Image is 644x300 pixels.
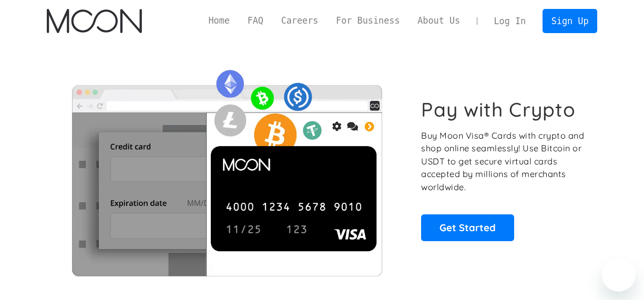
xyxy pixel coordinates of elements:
[47,9,142,33] a: home
[485,9,535,33] a: Log In
[200,14,239,27] a: Home
[327,14,408,27] a: For Business
[421,129,586,194] p: Buy Moon Visa® Cards with crypto and shop online seamlessly! Use Bitcoin or USDT to get secure vi...
[239,14,272,27] a: FAQ
[421,98,576,121] h1: Pay with Crypto
[408,14,469,27] a: About Us
[421,214,514,241] a: Get Started
[47,63,407,276] img: Moon Cards let you spend your crypto anywhere Visa is accepted.
[543,9,597,33] a: Sign Up
[47,9,142,33] img: Moon Logo
[272,14,327,27] a: Careers
[602,258,636,292] iframe: Button to launch messaging window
